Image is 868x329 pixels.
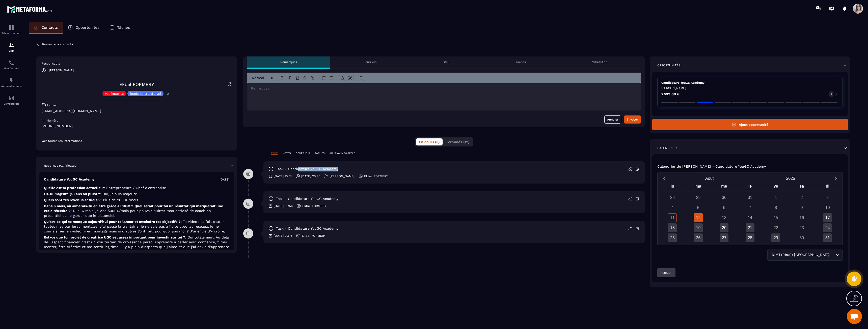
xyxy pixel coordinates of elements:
[274,234,292,238] p: [DATE] 09:16
[104,22,135,34] a: Tâches
[44,177,95,182] p: Candidature YouGC Academy
[446,140,469,144] span: Terminés (12)
[797,203,806,212] div: 9
[47,118,58,123] p: Numéro
[119,82,154,87] a: Ekbel FORMERY
[815,183,840,192] div: di
[8,42,14,48] img: formation
[797,213,806,222] div: 16
[746,193,754,202] div: 31
[661,86,839,90] p: [PERSON_NAME]
[419,140,440,144] span: En cours (3)
[41,25,58,30] p: Contacts
[694,193,703,202] div: 29
[720,223,728,232] div: 20
[8,95,14,101] img: accountant
[1,102,21,105] p: Comptabilité
[296,152,310,155] p: COURRIELS
[669,174,750,183] button: Open months overlay
[1,49,21,52] p: CRM
[668,213,677,222] div: 11
[44,219,229,234] p: Qu’est-ce qui te manque aujourd’hui pour te lancer et atteindre tes objectifs ?
[797,223,806,232] div: 23
[42,42,73,46] p: Revenir aux contacts
[627,117,638,122] div: Envoyer
[363,60,376,64] p: Courriels
[63,22,104,34] a: Opportunités
[657,146,677,150] p: Calendrier
[274,174,292,178] p: [DATE] 10:01
[8,77,14,83] img: automations
[276,167,338,171] p: task - Candidature YouGC Academy
[771,213,780,222] div: 15
[660,175,669,182] button: Previous month
[657,63,681,67] p: Opportunités
[283,152,291,155] p: NOTES
[1,21,21,38] a: formationformationTableau de bord
[330,174,355,178] p: [PERSON_NAME]
[44,204,229,218] p: Dans 6 mois, où aimerais-tu en être grâce à l’UGC ? Quel serait pour toi un résultat qui marquera...
[685,183,711,192] div: ma
[44,220,225,233] span: : Ta vidéo m’a fait sauter toutes mes barrières mentales. J’ai passé la trentaine, je ne suis pas...
[8,60,14,66] img: scheduler
[41,139,232,143] p: Voir toutes les informations
[44,209,211,218] span: : D’ici 6 mois, je vise 5000€/mois pour pouvoir quitter mon activité de coach en présentiel et ne...
[276,196,338,201] p: task - Candidature YouGC Academy
[105,92,124,95] p: vsl inscrits
[668,203,677,212] div: 4
[694,213,703,222] div: 12
[652,119,848,130] button: Ajout opportunité
[823,213,832,222] div: 17
[1,38,21,56] a: formationformationCRM
[657,164,766,168] p: Calendrier de [PERSON_NAME] - Candidature YouGC Academy
[1,85,21,87] p: Automatisations
[823,193,832,202] div: 3
[364,174,388,178] p: Ekbel FORMERY
[44,198,229,202] p: Quels sont tes revenus actuels ?
[443,60,449,64] p: SMS
[220,177,229,182] p: [DATE]
[831,252,834,258] input: Search for option
[1,56,21,74] a: schedulerschedulerPlanificateur
[668,193,677,202] div: 28
[746,233,754,242] div: 28
[831,175,840,182] button: Next month
[797,193,806,202] div: 2
[823,203,832,212] div: 10
[75,25,99,30] p: Opportunités
[668,233,677,242] div: 25
[100,192,137,196] span: : Oui, je suis majeure
[720,213,728,222] div: 13
[767,249,843,261] div: Search for option
[604,115,621,124] button: Annuler
[330,152,355,155] p: JOURNAUX D'APPELS
[44,186,229,190] p: Quelle est ta profession actuelle ?
[165,92,171,97] p: +1
[660,183,685,192] div: lu
[711,183,737,192] div: me
[44,235,229,254] p: Est-ce que ton projet de créatrice UGC est assez important pour investir sur toi ?
[847,309,862,324] a: Ouvrir le chat
[823,223,832,232] div: 24
[624,115,641,124] button: Envoyer
[831,92,832,96] p: 0
[694,203,703,212] div: 5
[8,24,14,31] img: formation
[661,81,839,85] p: Candidature YouGC Academy
[276,226,338,231] p: task - Candidature YouGC Academy
[44,192,229,196] p: Es-tu majeure (18 ans ou plus) ?
[41,109,232,113] p: [EMAIL_ADDRESS][DOMAIN_NAME]
[271,152,278,155] p: TOUT
[104,186,166,190] span: : Entrepreneure / Chef d’entreprise
[1,74,21,91] a: automationsautomationsAutomatisations
[315,152,324,155] p: TÂCHES
[771,223,780,232] div: 22
[41,124,232,129] p: [PHONE_NUMBER]
[720,203,728,212] div: 6
[823,233,832,242] div: 31
[1,91,21,109] a: accountantaccountantComptabilité
[7,5,52,14] img: logo
[302,234,326,238] p: Ekbel FORMERY
[660,183,840,242] div: Calendar wrapper
[746,213,754,222] div: 14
